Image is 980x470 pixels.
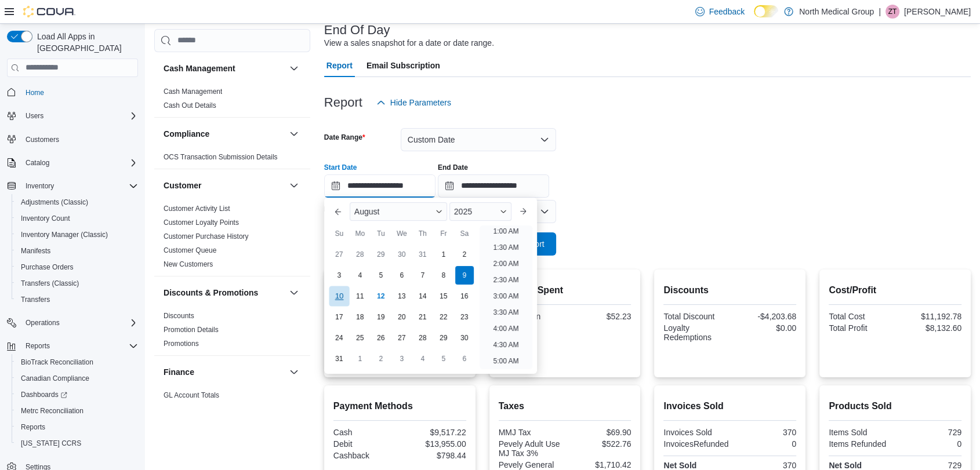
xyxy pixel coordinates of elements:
[164,180,201,191] h3: Customer
[885,5,899,19] div: Zachary Tebeau
[154,85,310,117] div: Cash Management
[413,266,432,285] div: day-7
[434,224,453,243] div: Fr
[333,439,397,449] div: Debit
[287,178,301,192] button: Customer
[21,86,49,100] a: Home
[21,374,89,383] span: Canadian Compliance
[732,461,796,470] div: 370
[888,5,897,19] span: ZT
[488,241,523,254] li: 1:30 AM
[567,460,631,469] div: $1,710.42
[799,5,874,19] p: North Medical Group
[390,97,451,108] span: Hide Parameters
[567,312,631,321] div: $52.23
[164,180,285,191] button: Customer
[21,263,74,272] span: Purchase Orders
[12,259,143,275] button: Purchase Orders
[164,232,249,241] a: Customer Purchase History
[413,308,432,326] div: day-21
[330,308,349,326] div: day-17
[393,245,411,264] div: day-30
[434,349,453,368] div: day-5
[164,153,278,161] a: OCS Transaction Submission Details
[16,388,72,402] a: Dashboards
[488,289,523,303] li: 3:00 AM
[164,88,222,96] a: Cash Management
[12,387,143,403] a: Dashboards
[372,349,390,368] div: day-2
[2,84,143,101] button: Home
[499,439,562,458] div: Pevely Adult Use MJ Tax 3%
[26,135,59,144] span: Customers
[21,295,50,304] span: Transfers
[330,245,349,264] div: day-27
[287,286,301,300] button: Discounts & Promotions
[154,309,310,355] div: Discounts & Promotions
[393,308,411,326] div: day-20
[324,174,435,198] input: Press the down key to enter a popover containing a calendar. Press the escape key to close the po...
[16,436,138,450] span: Washington CCRS
[287,365,301,379] button: Finance
[488,224,523,238] li: 1:00 AM
[21,179,138,193] span: Inventory
[2,178,143,194] button: Inventory
[21,214,70,223] span: Inventory Count
[164,152,278,162] span: OCS Transaction Submission Details
[164,63,285,74] button: Cash Management
[455,245,474,264] div: day-2
[898,312,961,321] div: $11,192.78
[898,461,961,470] div: 729
[26,88,44,97] span: Home
[330,349,349,368] div: day-31
[329,286,349,306] div: day-10
[21,406,84,416] span: Metrc Reconciliation
[16,420,50,434] a: Reports
[567,428,631,437] div: $69.90
[413,349,432,368] div: day-4
[21,132,138,147] span: Customers
[21,246,50,256] span: Manifests
[333,451,397,460] div: Cashback
[164,366,194,378] h3: Finance
[16,212,138,225] span: Inventory Count
[663,312,727,321] div: Total Discount
[488,322,523,336] li: 4:00 AM
[393,266,411,285] div: day-6
[499,283,631,297] h2: Average Spent
[709,6,745,17] span: Feedback
[287,127,301,141] button: Compliance
[16,276,84,290] a: Transfers (Classic)
[16,355,98,369] a: BioTrack Reconciliation
[16,293,55,307] a: Transfers
[488,305,523,319] li: 3:30 AM
[514,202,532,221] button: Next month
[732,323,796,333] div: $0.00
[438,163,468,172] label: End Date
[164,287,258,298] h3: Discounts & Promotions
[663,283,796,297] h2: Discounts
[164,311,194,320] span: Discounts
[393,329,411,347] div: day-27
[154,388,310,421] div: Finance
[402,451,466,460] div: $798.44
[829,439,892,449] div: Items Refunded
[372,91,456,114] button: Hide Parameters
[26,181,54,191] span: Inventory
[21,156,54,170] button: Catalog
[12,419,143,435] button: Reports
[21,316,138,330] span: Operations
[164,312,194,320] a: Discounts
[164,87,222,96] span: Cash Management
[455,287,474,305] div: day-16
[16,420,138,434] span: Reports
[351,266,369,285] div: day-4
[434,329,453,347] div: day-29
[2,338,143,354] button: Reports
[16,244,138,258] span: Manifests
[164,101,216,110] span: Cash Out Details
[32,31,138,54] span: Load All Apps in [GEOGRAPHIC_DATA]
[21,109,138,123] span: Users
[12,227,143,243] button: Inventory Manager (Classic)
